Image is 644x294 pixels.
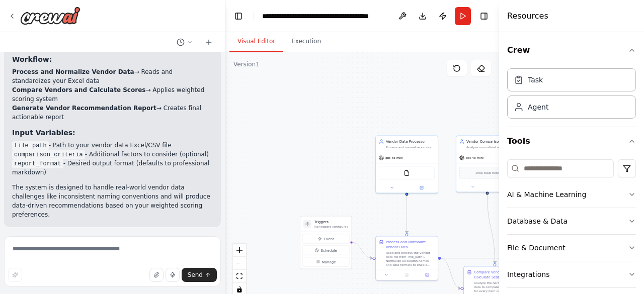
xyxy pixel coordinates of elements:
[322,259,336,264] span: Manage
[233,60,260,68] div: Version 1
[386,251,435,267] div: Read and process the vendor data file from {file_path}. Normalize all column names and data forma...
[396,272,417,278] button: No output available
[20,7,80,25] img: Logo
[231,9,246,23] button: Hide left sidebar
[441,256,461,291] g: Edge from b32cd650-591f-4b3b-ab4f-75b6b5a95abe to 503a1f69-0ee9-4835-8682-8a25f11b9c42
[173,36,197,48] button: Switch to previous chat
[507,181,636,208] button: AI & Machine Learning
[488,184,517,190] button: Open in side panel
[12,183,213,219] p: The system is designed to handle real-world vendor data challenges like inconsistent naming conve...
[314,225,348,229] p: No triggers configured
[149,268,164,282] button: Upload files
[404,170,410,176] img: FileReadTool
[408,185,436,191] button: Open in side panel
[351,240,373,261] g: Edge from triggers to b32cd650-591f-4b3b-ab4f-75b6b5a95abe
[12,141,49,150] code: file_path
[302,257,349,267] button: Manage
[475,170,499,175] span: Drop tools here
[182,268,217,282] button: Send
[507,189,586,200] div: AI & Machine Learning
[12,141,213,150] li: - Path to your vendor data Excel/CSV file
[507,208,636,234] button: Database & Data
[321,248,337,253] span: Schedule
[474,270,523,280] div: Compare Vendors and Calculate Scores
[166,268,180,282] button: Click to speak your automation idea
[386,240,435,250] div: Process and Normalize Vendor Data
[233,244,246,257] button: zoom in
[12,150,85,159] code: comparison_criteria
[419,272,436,278] button: Open in side panel
[12,159,63,168] code: report_format
[12,86,145,93] strong: Compare Vendors and Calculate Scores
[302,246,349,255] button: Schedule
[8,268,22,282] button: Improve this prompt
[12,159,213,177] li: - Desired output format (defaults to professional markdown)
[456,136,519,192] div: Vendor Comparison AnalystAnalyze normalized vendor data to compare prices and delivery speeds for...
[12,68,134,75] strong: Process and Normalize Vendor Data
[386,139,435,144] div: Vendor Data Processor
[283,31,329,52] button: Execution
[405,195,410,233] g: Edge from aad734a4-f3d0-48ce-ba01-90839b9449b2 to b32cd650-591f-4b3b-ab4f-75b6b5a95abe
[507,269,549,279] div: Integrations
[477,9,491,23] button: Hide right sidebar
[188,271,203,279] span: Send
[375,236,438,281] div: Process and Normalize Vendor DataRead and process the vendor data file from {file_path}. Normaliz...
[385,156,403,160] span: gpt-4o-mini
[528,102,548,112] div: Agent
[302,234,349,244] button: Event
[12,55,52,63] strong: Workflow:
[507,36,636,64] button: Crew
[485,194,498,263] g: Edge from 6da5f5b8-8d0c-42aa-9ce8-5124b13f64a7 to 503a1f69-0ee9-4835-8682-8a25f11b9c42
[12,85,213,104] li: → Applies weighted scoring system
[466,145,515,149] div: Analyze normalized vendor data to compare prices and delivery speeds for each item using a weight...
[12,150,213,159] li: - Additional factors to consider (optional)
[441,256,549,261] g: Edge from b32cd650-591f-4b3b-ab4f-75b6b5a95abe to 7bf61d66-d3ec-43d6-8886-d7a4ed27d084
[386,145,435,149] div: Process and normalize vendor data from Excel files, handling different column naming conventions ...
[507,10,548,22] h4: Resources
[12,104,213,122] li: → Creates final actionable report
[229,31,283,52] button: Visual Editor
[262,11,375,21] nav: breadcrumb
[507,64,636,127] div: Crew
[12,67,213,85] li: → Reads and standardizes your Excel data
[466,156,484,160] span: gpt-4o-mini
[507,235,636,261] button: File & Document
[507,261,636,287] button: Integrations
[507,243,566,253] div: File & Document
[300,216,352,269] div: TriggersNo triggers configuredEventScheduleManage
[201,36,217,48] button: Start a new chat
[375,136,438,193] div: Vendor Data ProcessorProcess and normalize vendor data from Excel files, handling different colum...
[314,220,348,225] h3: Triggers
[12,105,156,112] strong: Generate Vendor Recommendation Report
[12,129,75,137] strong: Input Variables:
[324,236,334,241] span: Event
[507,216,568,226] div: Database & Data
[466,139,515,144] div: Vendor Comparison Analyst
[528,75,543,85] div: Task
[507,127,636,155] button: Tools
[233,270,246,283] button: fit view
